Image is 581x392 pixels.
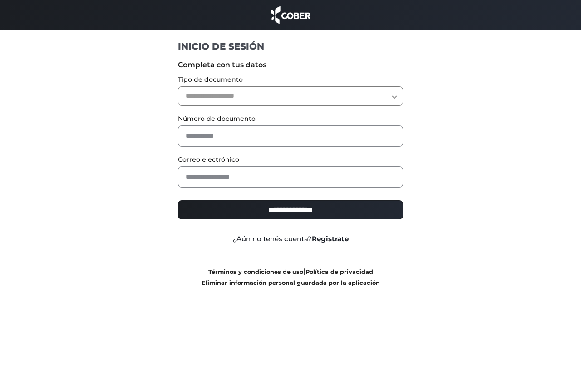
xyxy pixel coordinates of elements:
a: Política de privacidad [305,268,373,275]
label: Correo electrónico [178,155,404,164]
label: Tipo de documento [178,75,404,84]
img: cober_marca.png [268,5,313,25]
a: Eliminar información personal guardada por la aplicación [202,279,380,286]
label: Número de documento [178,114,404,124]
label: Completa con tus datos [178,60,404,70]
div: ¿Aún no tenés cuenta? [171,234,410,244]
a: Términos y condiciones de uso [208,268,303,275]
div: | [171,266,410,288]
h1: INICIO DE SESIÓN [178,40,404,52]
a: Registrate [312,234,349,243]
